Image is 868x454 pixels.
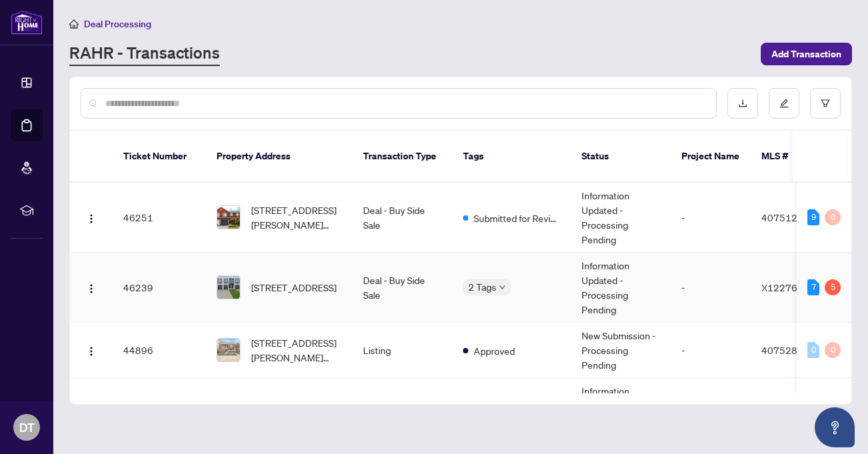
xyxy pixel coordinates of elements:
div: 7 [807,279,819,295]
div: 9 [807,209,819,225]
div: 0 [825,209,841,225]
th: Transaction Type [352,131,452,183]
th: Status [571,131,671,183]
button: Open asap [815,407,855,447]
span: [STREET_ADDRESS] [251,280,336,295]
span: 40751219 [761,211,809,223]
button: download [727,88,758,119]
span: DT [19,418,35,437]
td: - [671,253,751,323]
span: Add Transaction [771,43,841,65]
td: New Submission - Processing Pending [571,323,671,378]
button: Logo [81,207,102,228]
td: Information Updated - Processing Pending [571,253,671,323]
div: 0 [807,342,819,358]
th: Project Name [671,131,751,183]
th: Property Address [206,131,352,183]
th: Tags [452,131,571,183]
td: 46251 [113,183,206,253]
span: filter [821,99,830,108]
td: 44896 [113,323,206,378]
span: [STREET_ADDRESS][PERSON_NAME][PERSON_NAME] [251,335,342,365]
span: Submitted for Review [474,211,560,225]
td: 44147 [113,378,206,448]
td: 46239 [113,253,206,323]
td: Listing [352,378,452,448]
td: Deal - Buy Side Sale [352,253,452,323]
span: [STREET_ADDRESS][PERSON_NAME][PERSON_NAME] [251,203,342,232]
td: - [671,183,751,253]
span: Deal Processing [84,18,151,30]
div: 5 [825,279,841,295]
td: Information Updated - Processing Pending [571,183,671,253]
button: Add Transaction [761,43,852,65]
td: - [671,378,751,448]
span: Approved [474,343,515,358]
td: Deal - Buy Side Sale [352,183,452,253]
span: 40752857 [761,344,809,356]
img: thumbnail-img [217,206,240,229]
td: Information Updated - Processing Pending [571,378,671,448]
span: down [499,284,506,291]
button: Logo [81,277,102,298]
button: edit [769,88,799,119]
td: - [671,323,751,378]
img: thumbnail-img [217,339,240,361]
span: download [738,99,747,108]
button: Logo [81,339,102,361]
img: Logo [86,213,97,224]
th: MLS # [751,131,831,183]
span: edit [779,99,789,108]
a: RAHR - Transactions [69,42,220,66]
span: X12276164 [761,281,815,293]
button: filter [810,88,841,119]
img: logo [11,10,43,35]
img: thumbnail-img [217,276,240,299]
img: Logo [86,283,97,294]
span: home [69,19,79,29]
th: Ticket Number [113,131,206,183]
img: Logo [86,346,97,357]
span: 2 Tags [468,279,496,295]
div: 0 [825,342,841,358]
td: Listing [352,323,452,378]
